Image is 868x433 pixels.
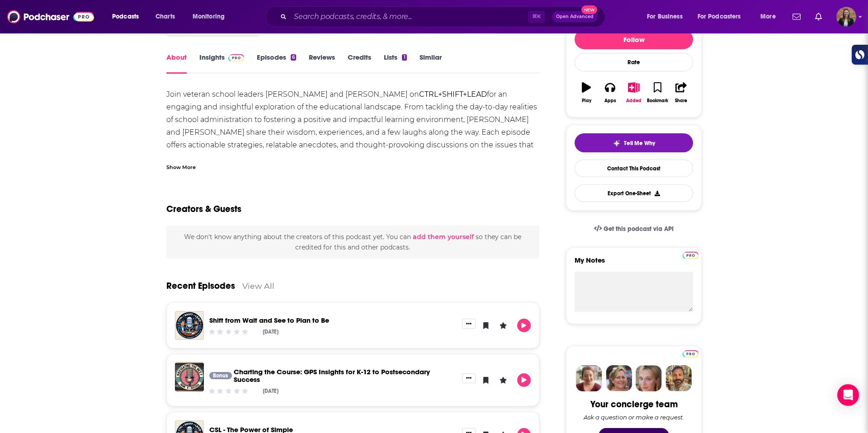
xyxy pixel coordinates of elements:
span: Logged in as k_burns [836,7,856,27]
img: Sydney Profile [576,365,602,391]
a: Similar [420,53,442,74]
div: Added [626,98,642,104]
div: Your concierge team [590,399,678,410]
button: Show More Button [462,319,476,329]
button: open menu [692,9,754,24]
button: tell me why sparkleTell Me Why [575,133,693,152]
a: Show notifications dropdown [789,9,804,24]
button: Leave a Rating [496,319,510,332]
span: We don't know anything about the creators of this podcast yet . You can so they can be credited f... [184,233,521,251]
span: New [581,5,598,14]
a: Lists1 [384,53,406,74]
a: Charting the Course: GPS Insights for K-12 to Postsecondary Success [234,367,430,384]
div: Apps [604,98,616,104]
div: Play [582,98,591,104]
a: Reviews [309,53,335,74]
button: add them yourself [413,233,474,240]
a: About [166,53,187,74]
button: open menu [186,9,236,24]
span: Podcasts [112,10,139,23]
span: Bonus [213,373,228,378]
span: Charts [156,10,175,23]
span: Tell Me Why [624,140,655,147]
button: Open AdvancedNew [552,11,598,22]
button: open menu [641,9,694,24]
span: For Podcasters [698,10,741,23]
div: Bookmark [647,98,668,104]
span: For Business [647,10,683,23]
div: [DATE] [263,388,278,394]
a: Episodes6 [257,53,296,74]
div: 1 [402,54,406,61]
button: open menu [754,9,787,24]
input: Search podcasts, credits, & more... [290,9,528,24]
a: InsightsPodchaser Pro [199,53,244,74]
div: Ask a question or make a request. [584,414,684,421]
button: Export One-Sheet [575,184,693,202]
a: Pro website [683,349,698,358]
div: Join veteran school leaders [PERSON_NAME] and [PERSON_NAME] on for an engaging and insightful exp... [166,88,539,265]
button: Added [622,76,646,109]
div: 6 [291,54,296,61]
div: Rate [575,53,693,71]
b: CTRL+SHIFT+LEAD [419,90,487,99]
button: Bookmark [646,76,669,109]
a: Show notifications dropdown [811,9,826,24]
a: Credits [348,53,371,74]
div: Open Intercom Messenger [837,384,859,406]
button: Play [517,319,531,332]
a: Recent Episodes [166,280,235,292]
button: Bookmark Episode [479,373,493,387]
button: Share [670,76,693,109]
img: Charting the Course: GPS Insights for K-12 to Postsecondary Success [175,362,204,391]
img: Podchaser - Follow, Share and Rate Podcasts [7,8,94,25]
img: Podchaser Pro [228,54,244,61]
img: Barbara Profile [606,365,632,391]
span: Open Advanced [556,14,594,19]
div: Community Rating: 0 out of 5 [208,387,249,394]
h2: Creators & Guests [166,203,241,215]
button: Follow [575,29,693,49]
span: ⌘ K [528,11,545,23]
img: Jon Profile [665,365,692,391]
button: Show profile menu [836,7,856,27]
a: Shift from Wait and See to Plan to Be [209,316,329,325]
span: Get this podcast via API [604,225,674,233]
img: Shift from Wait and See to Plan to Be [175,311,204,340]
button: Apps [598,76,622,109]
img: Podchaser Pro [683,350,698,358]
div: Community Rating: 0 out of 5 [208,328,249,335]
span: Monitoring [193,10,225,23]
img: Podchaser Pro [683,252,698,259]
div: Search podcasts, credits, & more... [274,6,614,27]
a: View All [242,281,274,291]
a: Contact This Podcast [575,160,693,177]
img: User Profile [836,7,856,27]
img: Jules Profile [636,365,662,391]
a: Pro website [683,250,698,259]
button: Play [517,373,531,387]
button: Play [575,76,598,109]
button: Leave a Rating [496,373,510,387]
div: [DATE] [263,329,278,335]
span: More [760,10,776,23]
button: Bookmark Episode [479,319,493,332]
button: open menu [106,9,151,24]
img: tell me why sparkle [613,140,620,147]
a: Get this podcast via API [587,218,681,240]
div: Share [675,98,687,104]
a: Charts [150,9,180,24]
button: Show More Button [462,373,476,383]
label: My Notes [575,256,693,272]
